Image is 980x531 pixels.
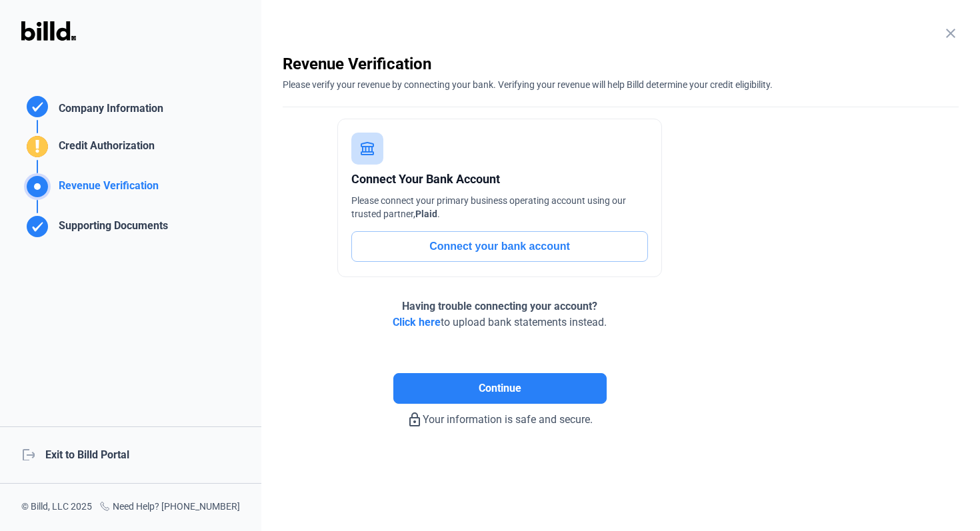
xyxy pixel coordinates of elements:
[53,178,159,200] div: Revenue Verification
[479,380,521,396] span: Continue
[21,447,35,460] mat-icon: logout
[53,138,155,160] div: Credit Authorization
[53,101,163,120] div: Company Information
[351,231,648,262] button: Connect your bank account
[283,53,959,75] div: Revenue Verification
[351,194,648,221] div: Please connect your primary business operating account using our trusted partner, .
[21,500,92,515] div: © Billd, LLC 2025
[393,373,607,404] button: Continue
[393,298,607,330] div: to upload bank statements instead.
[393,316,441,328] span: Click here
[99,500,240,515] div: Need Help? [PHONE_NUMBER]
[402,300,597,312] span: Having trouble connecting your account?
[283,75,959,91] div: Please verify your revenue by connecting your bank. Verifying your revenue will help Billd determ...
[415,209,437,219] span: Plaid
[53,218,168,240] div: Supporting Documents
[407,412,423,428] mat-icon: lock_outline
[351,170,648,189] div: Connect Your Bank Account
[21,21,76,41] img: Billd Logo
[283,404,717,428] div: Your information is safe and secure.
[943,25,959,41] mat-icon: close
